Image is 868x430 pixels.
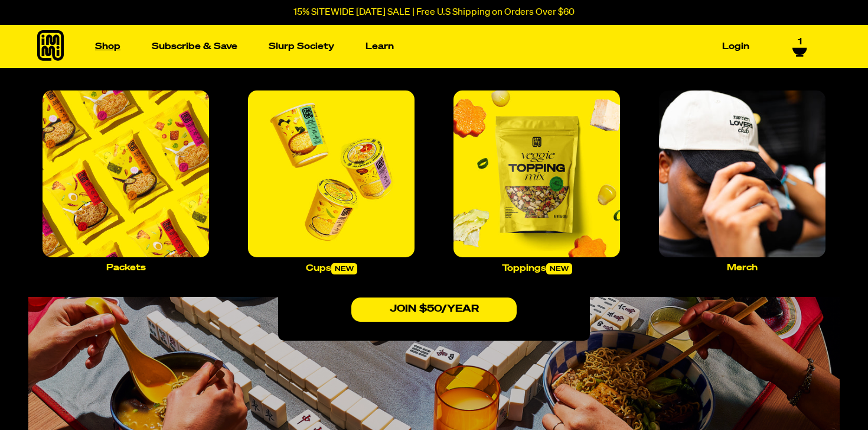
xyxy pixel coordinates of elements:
span: 1 [798,35,802,46]
a: Toppingsnew [449,86,625,279]
p: Merch [727,263,758,272]
nav: Main navigation [90,25,754,68]
a: Cupsnew [243,86,419,279]
button: JOIN $50/yEAr [351,298,517,322]
img: Merch_large.jpg [659,90,825,257]
p: Packets [106,263,146,272]
a: Packets [38,86,214,277]
img: Toppings_large.jpg [453,90,620,257]
a: Login [717,37,754,56]
p: Toppings [502,263,572,274]
span: new [546,263,572,274]
span: new [331,263,357,274]
a: Subscribe & Save [147,37,242,56]
img: Cups_large.jpg [248,90,415,257]
p: Cups [306,263,357,274]
a: 1 [792,35,807,55]
p: 15% SITEWIDE [DATE] SALE | Free U.S Shipping on Orders Over $60 [293,7,575,18]
a: Slurp Society [264,37,339,56]
a: Shop [90,37,125,56]
img: Packets_large.jpg [43,90,209,257]
a: Learn [361,37,399,56]
a: Merch [654,86,830,277]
